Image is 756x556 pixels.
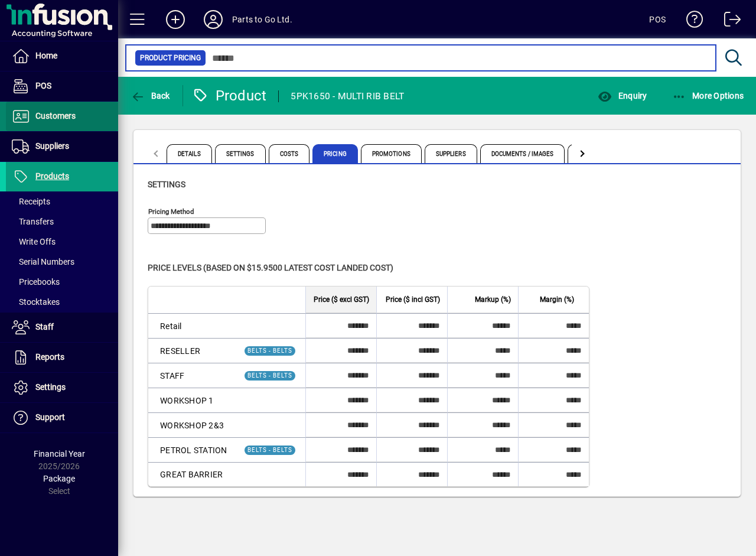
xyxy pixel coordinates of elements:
span: Markup (%) [475,293,511,306]
span: Stocktakes [12,297,60,307]
span: Enquiry [598,91,647,100]
span: Price ($ excl GST) [314,293,369,306]
div: POS [649,10,666,29]
app-page-header-button: Back [118,85,183,106]
span: Suppliers [35,141,69,151]
a: Serial Numbers [6,252,118,272]
a: Stocktakes [6,292,118,312]
a: Staff [6,313,118,342]
span: Custom Fields [568,144,634,163]
span: Pricebooks [12,277,60,287]
div: Parts to Go Ltd. [232,10,292,29]
span: Financial Year [34,449,85,459]
span: Price levels (based on $15.9500 Latest cost landed cost) [148,263,393,272]
a: Logout [715,2,741,41]
span: Reports [35,352,64,362]
button: Profile [194,9,232,30]
span: Settings [148,180,185,189]
td: STAFF [148,363,234,388]
a: Write Offs [6,232,118,252]
span: Price ($ incl GST) [386,293,440,306]
span: BELTS - BELTS [247,447,292,453]
span: Settings [35,382,66,392]
span: Details [167,144,212,163]
span: Customers [35,111,76,121]
a: Pricebooks [6,272,118,292]
button: Add [157,9,194,30]
span: Receipts [12,197,50,206]
span: BELTS - BELTS [247,347,292,354]
div: 5PK1650 - MULTI RIB BELT [291,87,404,106]
a: Settings [6,373,118,402]
a: POS [6,71,118,101]
span: Transfers [12,217,54,226]
td: WORKSHOP 2&3 [148,412,234,437]
td: WORKSHOP 1 [148,388,234,412]
span: BELTS - BELTS [247,372,292,379]
span: Margin (%) [540,293,574,306]
span: Documents / Images [480,144,565,163]
span: Back [131,91,170,100]
span: More Options [672,91,744,100]
button: Back [128,85,173,106]
a: Suppliers [6,132,118,161]
a: Support [6,403,118,433]
a: Customers [6,102,118,131]
a: Reports [6,343,118,372]
span: Promotions [361,144,422,163]
span: Support [35,412,65,422]
button: Enquiry [595,85,650,106]
span: Settings [215,144,266,163]
button: More Options [669,85,747,106]
span: Products [35,171,69,181]
span: Serial Numbers [12,257,74,266]
span: Write Offs [12,237,56,246]
a: Transfers [6,212,118,232]
td: PETROL STATION [148,437,234,462]
td: Retail [148,313,234,338]
span: Staff [35,322,54,331]
span: Costs [269,144,310,163]
div: Product [192,86,267,105]
a: Home [6,41,118,71]
a: Knowledge Base [677,2,703,41]
span: Pricing [312,144,358,163]
a: Receipts [6,191,118,212]
span: POS [35,81,51,90]
td: RESELLER [148,338,234,363]
span: Suppliers [425,144,477,163]
mat-label: Pricing method [148,207,194,216]
span: Package [43,474,75,483]
td: GREAT BARRIER [148,462,234,486]
span: Product Pricing [140,52,201,64]
span: Home [35,51,57,60]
